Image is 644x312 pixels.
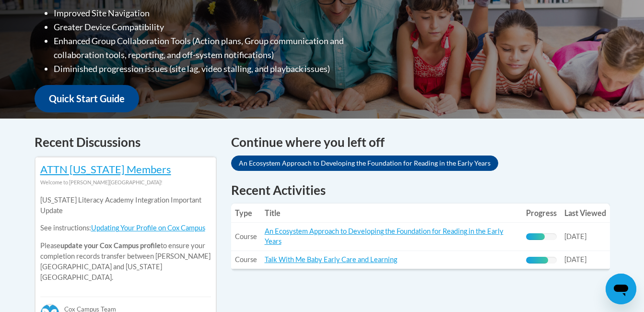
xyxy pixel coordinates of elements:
[40,163,171,176] a: ATTN [US_STATE] Members
[561,204,610,223] th: Last Viewed
[231,204,261,223] th: Type
[40,195,211,216] p: [US_STATE] Literacy Academy Integration Important Update
[231,181,610,199] h1: Recent Activities
[40,188,211,290] div: Please to ensure your completion records transfer between [PERSON_NAME][GEOGRAPHIC_DATA] and [US_...
[526,257,549,264] div: Progress, %
[235,232,257,240] span: Course
[40,177,211,188] div: Welcome to [PERSON_NAME][GEOGRAPHIC_DATA]!
[564,232,586,240] span: [DATE]
[564,255,586,264] span: [DATE]
[235,255,257,264] span: Course
[35,133,217,152] h4: Recent Discussions
[265,227,503,245] a: An Ecosystem Approach to Developing the Foundation for Reading in the Early Years
[606,274,636,304] iframe: Button to launch messaging window
[522,204,561,223] th: Progress
[265,255,397,264] a: Talk With Me Baby Early Care and Learning
[231,156,498,171] a: An Ecosystem Approach to Developing the Foundation for Reading in the Early Years
[54,20,382,34] li: Greater Device Compatibility
[231,133,610,152] h4: Continue where you left off
[261,204,522,223] th: Title
[91,224,205,232] a: Updating Your Profile on Cox Campus
[526,233,545,240] div: Progress, %
[40,223,211,233] p: See instructions:
[54,34,382,62] li: Enhanced Group Collaboration Tools (Action plans, Group communication and collaboration tools, re...
[54,6,382,20] li: Improved Site Navigation
[60,241,161,250] b: update your Cox Campus profile
[35,85,139,112] a: Quick Start Guide
[54,62,382,76] li: Diminished progression issues (site lag, video stalling, and playback issues)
